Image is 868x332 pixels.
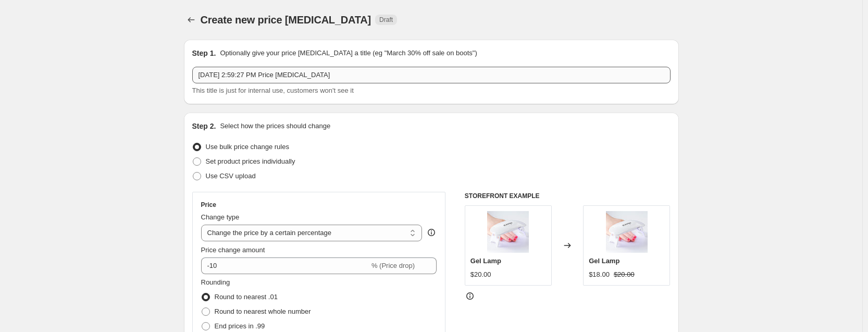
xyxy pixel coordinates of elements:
span: Change type [201,213,240,221]
strike: $20.00 [614,269,635,280]
div: help [426,227,437,238]
span: Gel Lamp [589,257,619,265]
span: % (Price drop) [371,262,415,269]
div: $18.00 [589,269,610,280]
span: Set product prices individually [206,157,295,165]
span: Gel Lamp [470,257,501,265]
img: GelLamp_64680d6b-3c2a-408d-a9ec-c2a34e5306f7_80x.jpg [487,211,529,253]
h2: Step 1. [192,48,216,58]
img: GelLamp_64680d6b-3c2a-408d-a9ec-c2a34e5306f7_80x.jpg [606,211,648,253]
div: $20.00 [470,269,491,280]
p: Optionally give your price [MEDICAL_DATA] a title (eg "March 30% off sale on boots") [220,48,477,58]
h2: Step 2. [192,121,216,131]
input: 30% off holiday sale [192,67,671,83]
span: Round to nearest whole number [215,308,311,315]
span: Rounding [201,278,230,286]
p: Select how the prices should change [220,121,330,131]
span: Price change amount [201,246,265,254]
span: Create new price [MEDICAL_DATA] [201,14,371,26]
h6: STOREFRONT EXAMPLE [465,192,671,200]
input: -15 [201,257,369,274]
span: Use bulk price change rules [206,143,289,151]
span: Round to nearest .01 [215,293,278,301]
button: Price change jobs [184,13,199,27]
span: End prices in .99 [215,322,265,330]
span: Use CSV upload [206,172,256,180]
span: Draft [379,16,393,24]
h3: Price [201,201,216,209]
span: This title is just for internal use, customers won't see it [192,87,354,94]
